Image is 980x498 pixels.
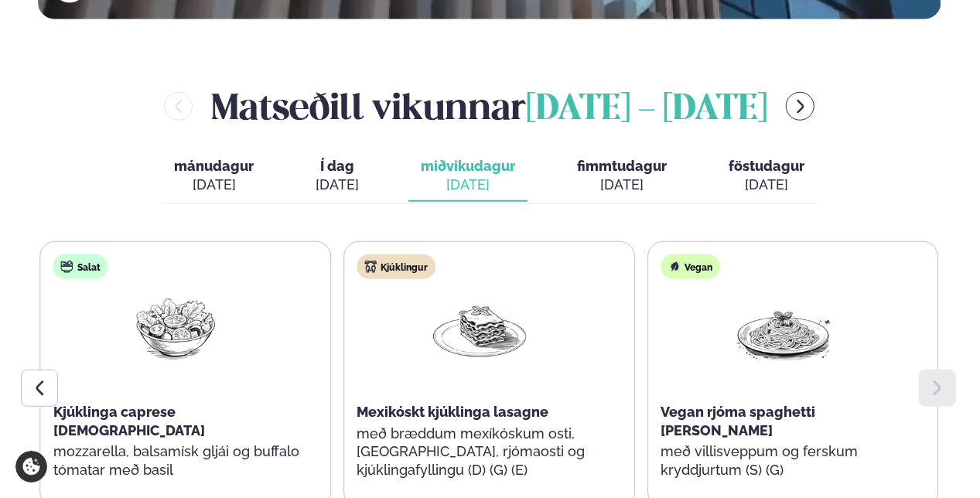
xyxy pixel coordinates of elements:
div: [DATE] [174,176,254,194]
div: Salat [53,254,108,279]
button: mánudagur [DATE] [162,151,266,202]
div: [DATE] [729,176,804,194]
img: Vegan.svg [668,261,681,273]
p: með villisveppum og ferskum kryddjurtum (S) (G) [661,442,907,479]
span: miðvikudagur [421,158,515,174]
button: Í dag [DATE] [303,151,371,202]
div: Vegan [661,254,720,279]
img: Lasagna.png [430,292,529,363]
div: Kjúklingur [357,254,435,279]
button: miðvikudagur [DATE] [408,151,528,202]
img: Salad.png [127,292,226,363]
p: mozzarella, balsamísk gljái og buffalo tómatar með basil [53,442,299,479]
a: Cookie settings [15,451,47,483]
button: fimmtudagur [DATE] [565,151,679,202]
h2: Matseðill vikunnar [211,81,767,131]
div: [DATE] [421,176,515,194]
span: Í dag [316,157,359,176]
img: chicken.svg [364,261,377,273]
span: Kjúklinga caprese [DEMOGRAPHIC_DATA] [53,404,205,438]
span: mánudagur [174,158,254,174]
span: Vegan rjóma spaghetti [PERSON_NAME] [661,404,815,438]
span: Mexikóskt kjúklinga lasagne [357,404,548,420]
button: föstudagur [DATE] [716,151,817,202]
span: [DATE] - [DATE] [526,93,767,127]
span: föstudagur [729,158,804,174]
div: [DATE] [577,176,667,194]
button: menu-btn-left [164,92,193,121]
p: með bræddum mexíkóskum osti, [GEOGRAPHIC_DATA], rjómaosti og kjúklingafyllingu (D) (G) (E) [357,425,603,480]
div: [DATE] [316,176,359,194]
span: fimmtudagur [577,158,667,174]
img: salad.svg [61,261,73,273]
button: menu-btn-right [786,92,814,121]
img: Spagetti.png [734,292,833,363]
